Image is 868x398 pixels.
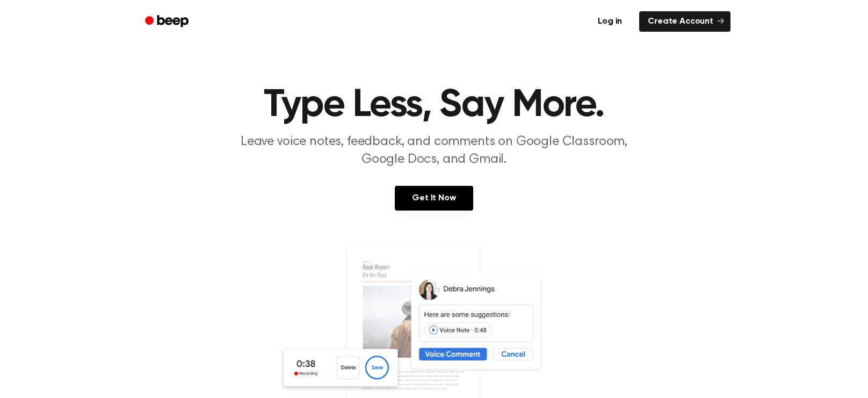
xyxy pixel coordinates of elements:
a: Create Account [639,11,730,32]
a: Beep [138,11,198,32]
p: Leave voice notes, feedback, and comments on Google Classroom, Google Docs, and Gmail. [228,133,640,169]
a: Get It Now [395,186,473,211]
a: Log in [587,9,633,34]
h1: Type Less, Say More. [159,86,709,125]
